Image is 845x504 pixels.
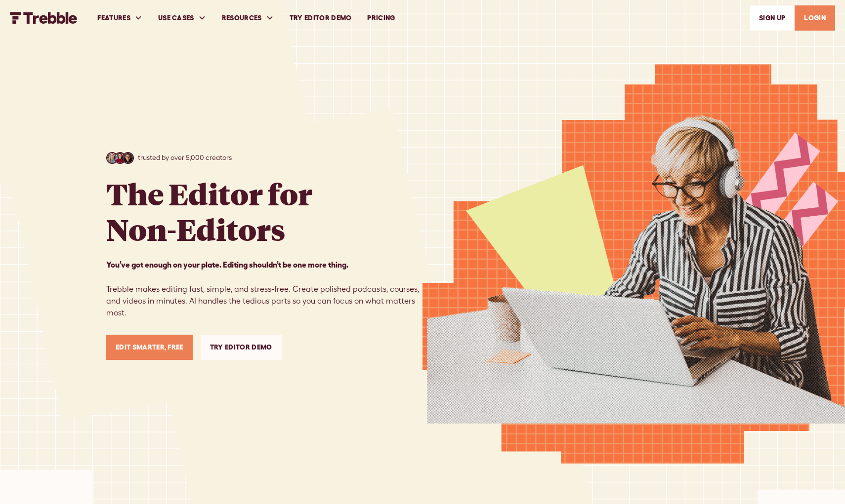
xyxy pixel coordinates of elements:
div: USE CASES [158,13,194,23]
div: FEATURES [89,1,150,35]
p: Trebble makes editing fast, simple, and stress-free. Create polished podcasts, courses, and video... [106,259,422,319]
p: trusted by over 5,000 creators [138,153,232,163]
a: LOGIN [795,5,835,31]
a: PRICING [359,1,403,35]
div: RESOURCES [214,1,282,35]
a: SIGn UP [750,5,795,31]
div: FEATURES [97,13,130,23]
h1: The Editor for Non-Editors [106,176,312,247]
a: Try Editor Demo [201,335,282,360]
div: RESOURCES [222,13,262,23]
img: Trebble FM Logo [10,12,78,24]
strong: You’ve got enough on your plate. Editing shouldn’t be one more thing. ‍ [106,260,348,269]
a: Edit Smarter, Free [106,335,193,360]
div: USE CASES [150,1,214,35]
a: Try Editor Demo [282,1,360,35]
a: home [10,12,78,24]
